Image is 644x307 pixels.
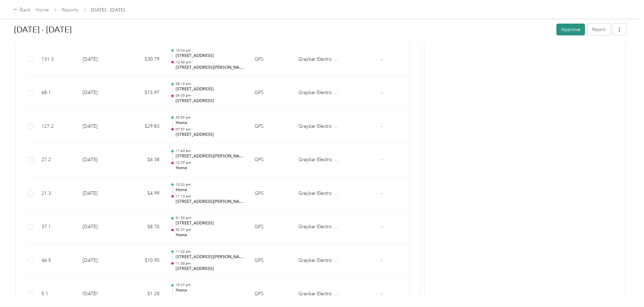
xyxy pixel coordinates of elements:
p: [STREET_ADDRESS] [176,132,244,138]
div: Back [13,6,31,14]
p: [STREET_ADDRESS] [176,53,244,59]
td: GPS [249,110,293,144]
td: Graybar Electric Company, Inc [293,110,344,144]
td: $15.97 [124,76,165,110]
p: Home [176,187,244,193]
td: $30.79 [124,43,165,76]
span: - [381,90,382,95]
p: [STREET_ADDRESS] [176,86,244,92]
p: [STREET_ADDRESS][PERSON_NAME] [176,199,244,205]
span: [DATE] - [DATE] [91,6,125,13]
p: [STREET_ADDRESS] [176,266,244,272]
td: Graybar Electric Company, Inc [293,143,344,177]
button: Approve [556,24,585,35]
td: 131.3 [36,43,77,76]
td: Graybar Electric Company, Inc [293,177,344,211]
td: GPS [249,143,293,177]
p: 07:57 am [176,127,244,132]
td: $29.83 [124,110,165,144]
span: - [381,257,382,263]
p: 11:43 am [176,149,244,153]
span: - [381,190,382,196]
td: 21.3 [36,177,77,211]
p: 01:50 pm [176,216,244,220]
td: $6.38 [124,143,165,177]
td: [DATE] [77,76,124,110]
p: 10:47 am [176,295,244,299]
td: 27.2 [36,143,77,177]
p: 12:29 pm [176,160,244,165]
td: 127.2 [36,110,77,144]
td: Graybar Electric Company, Inc [293,43,344,76]
p: 09:35 am [176,93,244,98]
p: 02:37 pm [176,227,244,232]
p: [STREET_ADDRESS] [176,98,244,104]
p: 10:33 am [176,48,244,53]
p: [STREET_ADDRESS][PERSON_NAME] [176,254,244,260]
p: 11:13 am [176,194,244,199]
td: Graybar Electric Company, Inc [293,76,344,110]
button: Reject [587,24,610,35]
iframe: Everlance-gr Chat Button Frame [606,269,644,307]
p: [STREET_ADDRESS][PERSON_NAME] [176,153,244,159]
td: 68.1 [36,76,77,110]
td: GPS [249,177,293,211]
td: $4.99 [124,177,165,211]
p: Home [176,232,244,238]
span: - [381,291,382,297]
a: Reports [62,7,78,13]
td: GPS [249,210,293,244]
p: 11:50 am [176,261,244,266]
p: 10:37 am [176,283,244,287]
p: [STREET_ADDRESS][PERSON_NAME] [176,65,244,71]
td: 46.5 [36,244,77,278]
span: - [381,56,382,62]
p: 12:40 pm [176,60,244,65]
td: [DATE] [77,210,124,244]
td: [DATE] [77,143,124,177]
td: GPS [249,244,293,278]
span: - [381,123,382,129]
p: Home [176,287,244,294]
td: GPS [249,43,293,76]
span: - [381,157,382,162]
td: $8.70 [124,210,165,244]
td: [DATE] [77,43,124,76]
p: 05:59 am [176,115,244,120]
span: - [381,224,382,229]
h1: Sep 1 - 30, 2025 [14,22,552,38]
td: GPS [249,76,293,110]
p: Home [176,165,244,171]
td: 37.1 [36,210,77,244]
p: [STREET_ADDRESS] [176,220,244,226]
td: [DATE] [77,177,124,211]
p: 10:33 am [176,182,244,187]
td: [DATE] [77,110,124,144]
td: Graybar Electric Company, Inc [293,244,344,278]
a: Home [36,7,49,13]
p: 11:02 am [176,249,244,254]
td: Graybar Electric Company, Inc [293,210,344,244]
td: [DATE] [77,244,124,278]
p: Home [176,120,244,126]
p: 08:10 am [176,82,244,86]
td: $10.90 [124,244,165,278]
